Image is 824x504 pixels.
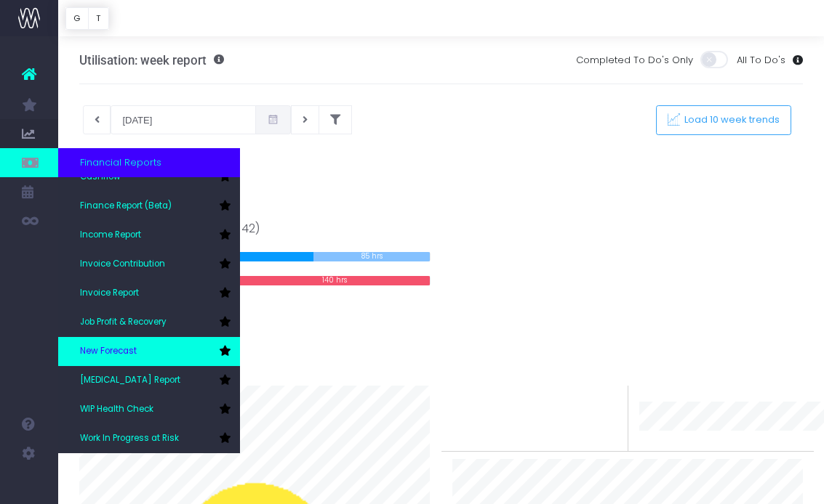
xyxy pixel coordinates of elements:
[80,155,161,170] span: Financial Reports
[68,203,441,285] div: Target: Logged time:
[79,329,804,349] h3: Individual results
[88,7,109,30] button: T
[80,171,121,184] span: Cashflow
[18,475,40,497] img: images/default_profile_image.png
[58,337,240,366] a: New Forecast
[593,386,617,410] span: 0%
[79,178,804,198] h3: Team results
[452,399,512,414] span: To last week
[576,53,693,68] span: Completed To Do's Only
[80,287,139,300] span: Invoice Report
[80,403,153,416] span: WIP Health Check
[65,7,109,30] div: Vertical button group
[239,276,430,285] div: 140 hrs
[80,345,137,358] span: New Forecast
[79,203,431,238] div: Team effort from [DATE] to [DATE] (week 42)
[80,432,179,445] span: Work In Progress at Risk
[80,200,172,213] span: Finance Report (Beta)
[65,7,89,30] button: G
[80,258,165,271] span: Invoice Contribution
[80,229,141,242] span: Income Report
[58,163,240,192] a: Cashflow
[58,366,240,395] a: [MEDICAL_DATA] Report
[58,221,240,250] a: Income Report
[737,53,785,68] span: All To Do's
[58,424,240,453] a: Work In Progress at Risk
[680,114,780,126] span: Load 10 week trends
[656,105,791,135] button: Load 10 week trends
[58,250,240,279] a: Invoice Contribution
[58,308,240,337] a: Job Profit & Recovery
[58,192,240,221] a: Finance Report (Beta)
[313,252,431,261] div: 85 hrs
[80,374,180,387] span: [MEDICAL_DATA] Report
[80,316,167,329] span: Job Profit & Recovery
[58,395,240,424] a: WIP Health Check
[639,434,705,449] span: 10 week trend
[79,53,224,68] h3: Utilisation: week report
[58,279,240,308] a: Invoice Report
